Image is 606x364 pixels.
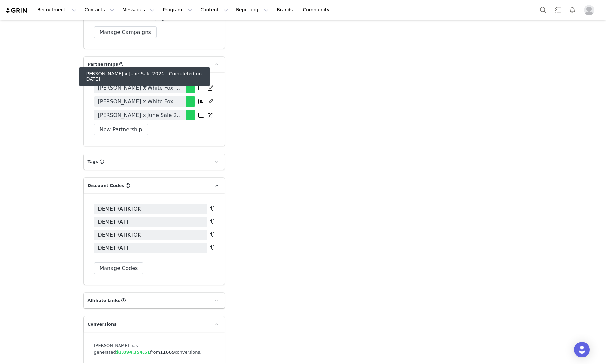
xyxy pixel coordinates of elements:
button: Manage Campaigns [94,26,157,38]
strong: 11669 [160,350,175,355]
button: Manage Codes [94,262,144,274]
button: Contacts [81,3,118,17]
button: Content [196,3,232,17]
img: grin logo [5,7,28,14]
button: Reporting [232,3,273,17]
a: Tasks [551,3,565,17]
a: [PERSON_NAME] x White Fox 6 Months 2024 [94,96,186,107]
a: Brands [273,3,299,17]
a: Community [299,3,336,17]
span: DEMETRATIKTOK [98,231,141,239]
img: placeholder-profile.jpg [584,5,594,15]
button: Recruitment [34,3,80,17]
span: DEMETRATT [98,244,129,252]
div: [PERSON_NAME] has generated from conversions. [94,343,214,355]
span: Partnerships [88,61,118,68]
span: [PERSON_NAME] x White Fox 3 Months [98,84,182,92]
button: Search [536,3,550,17]
span: [PERSON_NAME] x White Fox 6 Months 2024 [98,98,182,105]
span: Conversions [88,321,117,328]
a: [PERSON_NAME] x June Sale 2024 [94,110,186,120]
div: Open Intercom Messenger [574,342,590,357]
span: DEMETRATT [98,218,129,226]
p: Month 1 - INV 1277 - handed over [DATE] [3,12,259,18]
span: Tags [88,159,98,165]
button: Profile [580,5,601,15]
span: $1,094,354.51 [116,350,150,355]
span: [PERSON_NAME] x June Sale 2024 [98,111,182,119]
span: DEMETRATIKTOK [98,205,141,213]
span: Discount Codes [88,182,124,189]
button: Program [159,3,196,17]
span: Affiliate Links [88,297,120,304]
p: Month 2 - INV handed over [DATE] [3,22,259,27]
div: [PERSON_NAME] x June Sale 2024 - Completed on [DATE] [84,71,205,82]
button: Messages [119,3,159,17]
button: Notifications [565,3,580,17]
p: 3 Month Contract: [3,3,259,8]
button: New Partnership [94,124,148,135]
a: [PERSON_NAME] x White Fox 3 Months [94,83,186,93]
